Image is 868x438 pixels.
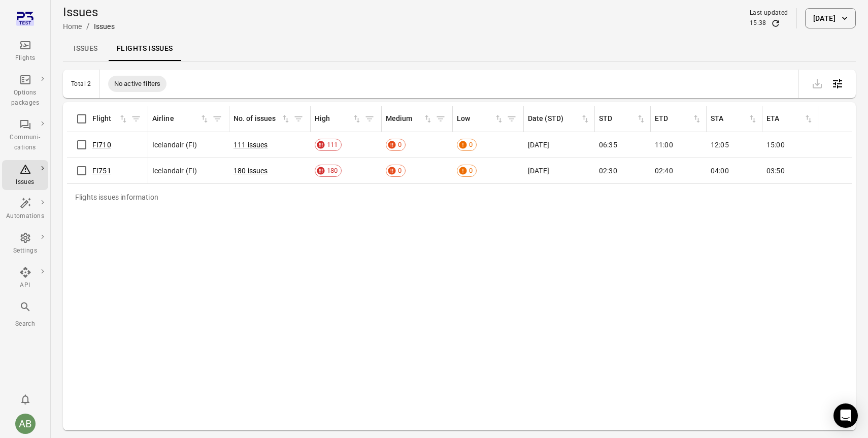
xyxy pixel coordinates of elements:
[92,113,118,124] div: Flight
[128,111,144,127] button: Filter by flight
[291,111,306,127] button: Filter by no. of issues
[94,21,115,32] div: Issues
[6,177,44,187] div: Issues
[233,141,268,149] a: 111 issues
[2,71,48,111] a: Options packages
[6,88,44,108] div: Options packages
[655,113,702,124] span: ETD
[457,113,504,124] span: Low
[92,113,128,124] span: Flight
[323,166,341,176] span: 180
[465,166,476,176] span: 0
[655,113,702,124] div: Sort by ETD in ascending order
[2,263,48,294] a: API
[386,113,433,124] span: Medium
[766,113,804,124] div: ETA
[394,140,405,150] span: 0
[108,79,167,89] span: No active filters
[6,211,44,222] div: Automations
[71,80,91,87] div: Total 2
[2,36,48,67] a: Flights
[15,389,36,410] button: Notifications
[63,22,82,30] a: Home
[766,166,785,176] span: 03:50
[15,414,36,434] div: AB
[528,113,580,124] div: Date (STD)
[457,113,504,124] div: Sort by low in ascending order
[92,113,128,124] div: Sort by flight in ascending order
[599,113,636,124] div: STD
[63,37,856,61] div: Local navigation
[655,113,692,124] div: ETD
[386,113,423,124] div: Medium
[86,20,90,33] li: /
[152,166,197,176] span: Icelandair (FI)
[6,280,44,291] div: API
[394,166,405,176] span: 0
[152,140,197,150] span: Icelandair (FI)
[711,140,729,150] span: 12:05
[807,78,827,88] span: Please make a selection to export
[750,18,766,28] div: 15:38
[11,410,40,438] button: Aslaug Bjarnadottir
[2,298,48,332] button: Search
[152,113,210,124] span: Airline
[6,319,44,329] div: Search
[6,246,44,256] div: Settings
[655,140,673,150] span: 11:00
[233,167,268,175] a: 180 issues
[528,166,549,176] span: [DATE]
[655,166,673,176] span: 02:40
[315,113,352,124] div: High
[6,133,44,153] div: Communi-cations
[2,194,48,225] a: Automations
[599,166,617,176] span: 02:30
[504,111,519,127] button: Filter by low
[233,113,281,124] div: No. of issues
[766,140,785,150] span: 15:00
[465,140,476,150] span: 0
[599,140,617,150] span: 06:35
[771,18,781,28] button: Refresh data
[386,165,406,177] a: 0
[210,111,225,127] button: Filter by airline
[457,139,477,151] a: 0
[2,229,48,259] a: Settings
[109,37,181,61] a: Flights issues
[833,403,858,428] div: Open Intercom Messenger
[67,184,166,210] div: Flights issues information
[528,140,549,150] span: [DATE]
[152,113,199,124] div: Airline
[2,115,48,156] a: Communi-cations
[92,141,111,149] a: FI710
[386,113,433,124] div: Sort by medium in ascending order
[315,139,342,151] a: 111
[362,111,377,127] button: Filter by high
[63,4,115,20] h1: Issues
[6,53,44,64] div: Flights
[711,113,758,124] div: Sort by STA in ascending order
[233,113,291,124] span: No. of issues
[599,113,646,124] span: STD
[528,113,590,124] span: Date (STD)
[599,113,646,124] div: Sort by STD in ascending order
[711,113,758,124] span: STA
[433,111,448,127] button: Filter by medium
[315,113,362,124] span: High
[457,165,477,177] a: 0
[92,167,111,175] a: FI751
[711,166,729,176] span: 04:00
[805,8,856,28] button: [DATE]
[315,113,362,124] div: Sort by high in ascending order
[711,113,748,124] div: STA
[323,140,341,150] span: 111
[766,113,814,124] div: Sort by ETA in ascending order
[750,8,788,18] div: Last updated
